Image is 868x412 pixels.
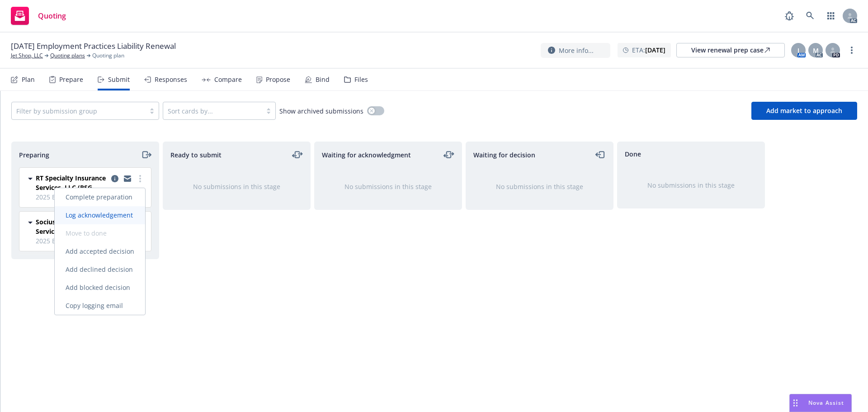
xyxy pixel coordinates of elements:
span: Log acknowledgement [55,211,144,219]
a: Switch app [822,7,840,25]
span: Add accepted decision [55,247,145,256]
span: Add blocked decision [55,283,141,292]
div: Responses [155,76,187,83]
div: Propose [266,76,290,83]
a: Search [801,7,819,25]
span: Preparing [19,150,49,160]
div: Drag to move [790,394,801,412]
span: Add market to approach [766,106,842,115]
span: Socius Insurance Services, Inc. [36,217,108,236]
a: moveLeftRight [292,149,303,160]
span: [DATE] Employment Practices Liability Renewal [11,41,176,52]
span: Nova Assist [808,399,844,407]
div: Files [354,76,368,83]
a: copy logging email [109,173,120,184]
span: 2025 Employment Practices Liability [36,236,146,246]
a: Quoting plans [50,52,85,60]
div: Plan [22,76,35,83]
a: moveLeftRight [443,149,454,160]
div: Prepare [59,76,83,83]
div: No submissions in this stage [481,182,599,191]
span: M [813,46,819,55]
a: Quoting [7,3,70,28]
div: Compare [214,76,242,83]
span: Quoting [38,12,66,19]
a: Jet Shop, LLC [11,52,43,60]
span: Add declined decision [55,265,144,274]
span: Done [625,149,641,159]
strong: [DATE] [645,46,665,54]
span: Quoting plan [92,52,124,60]
a: View renewal prep case [676,43,785,57]
span: Waiting for acknowledgment [322,150,411,160]
div: Bind [316,76,330,83]
span: Show archived submissions [279,106,363,116]
div: No submissions in this stage [178,182,296,191]
a: moveRight [141,149,151,160]
span: Copy logging email [55,301,134,310]
button: Add market to approach [751,102,857,120]
span: Move to done [55,229,118,237]
a: Report a Bug [780,7,798,25]
span: ETA : [632,45,665,55]
span: Waiting for decision [473,150,535,160]
div: No submissions in this stage [632,180,750,190]
span: Ready to submit [170,150,222,160]
button: More info... [541,43,610,58]
span: RT Specialty Insurance Services, LLC (RSG Specialty, LLC) [36,173,108,192]
div: Submit [108,76,130,83]
span: J [797,46,799,55]
a: more [846,45,857,56]
button: Nova Assist [789,394,852,412]
a: copy logging email [122,173,133,184]
span: More info... [559,46,594,55]
a: more [135,173,146,184]
span: Complete preparation [55,193,143,201]
div: No submissions in this stage [329,182,447,191]
span: 2025 Employment Practices Liability [36,192,146,202]
a: moveLeft [595,149,606,160]
div: View renewal prep case [691,43,770,57]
